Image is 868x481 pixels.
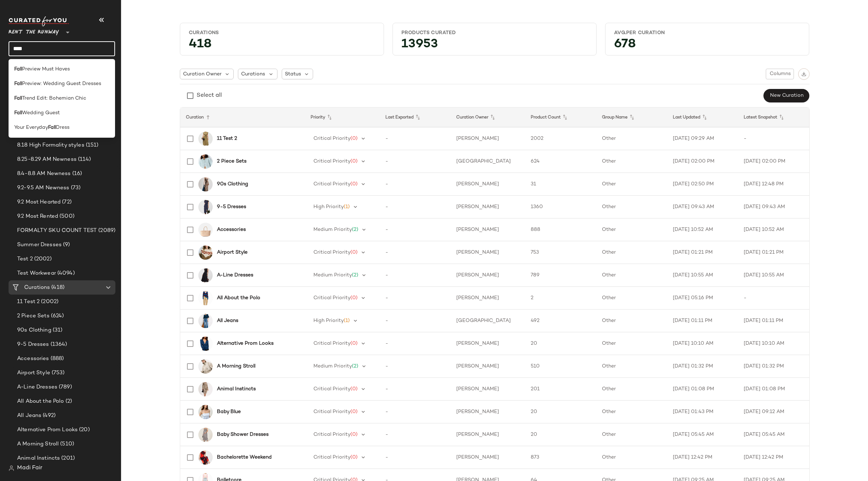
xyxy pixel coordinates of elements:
img: TNT332.jpg [198,268,213,282]
span: All About the Polo [17,397,64,406]
span: (1) [344,318,350,323]
span: Curation Owner [183,70,222,78]
td: [PERSON_NAME] [451,127,525,150]
span: Alternative Prom Looks [17,426,78,434]
td: [DATE] 01:11 PM [738,310,809,332]
td: 20 [525,423,596,446]
span: Madi Fair [17,464,42,472]
td: - [380,401,451,423]
td: 624 [525,150,596,173]
b: A Morning Stroll [217,363,255,370]
th: Group Name [596,107,667,127]
img: CLUB239.jpg [198,405,213,419]
img: SAB44.jpg [198,337,213,351]
img: LEJ23.jpg [198,154,213,169]
td: - [380,127,451,150]
span: (16) [71,170,82,178]
span: (492) [41,412,56,420]
span: Preview Must Haves [22,65,70,73]
td: [DATE] 01:08 PM [738,378,809,401]
th: Last Updated [667,107,738,127]
span: (2) [64,397,72,406]
td: - [380,150,451,173]
b: 90s Clothing [217,180,248,188]
td: [DATE] 01:21 PM [738,241,809,264]
td: [DATE] 01:21 PM [667,241,738,264]
span: New Curation [769,93,803,99]
td: - [380,264,451,287]
td: [PERSON_NAME] [451,241,525,264]
span: All Jeans [17,412,41,420]
span: 8.18 High Formality styles [17,141,84,149]
b: Baby Blue [217,408,241,416]
span: (2089) [97,227,115,235]
td: Other [596,196,667,218]
span: (2) [352,227,358,232]
td: [DATE] 12:42 PM [667,446,738,469]
span: (0) [350,159,358,164]
span: (0) [350,341,358,346]
td: [DATE] 10:52 AM [667,218,738,241]
td: [PERSON_NAME] [451,196,525,218]
div: Products Curated [401,30,588,36]
span: Dress [56,124,69,131]
b: 2 Piece Sets [217,158,246,165]
td: 753 [525,241,596,264]
td: [PERSON_NAME] [451,423,525,446]
td: - [380,196,451,218]
span: Critical Priority [313,341,350,346]
td: 789 [525,264,596,287]
td: - [380,310,451,332]
td: 873 [525,446,596,469]
span: Rent the Runway [9,24,59,37]
span: A-Line Dresses [17,383,57,391]
span: (789) [57,383,72,391]
th: Curation [180,107,305,127]
b: Accessories [217,226,246,233]
span: Critical Priority [313,432,350,437]
td: - [380,241,451,264]
td: [PERSON_NAME] [451,287,525,310]
td: - [380,446,451,469]
b: Fall [14,80,22,88]
span: Critical Priority [313,181,350,187]
div: Select all [197,91,222,100]
span: Critical Priority [313,136,350,141]
span: High Priority [313,204,344,210]
td: Other [596,378,667,401]
td: [DATE] 09:43 AM [738,196,809,218]
span: 9.2 Most Hearted [17,198,61,206]
td: [DATE] 10:52 AM [738,218,809,241]
td: [DATE] 02:00 PM [738,150,809,173]
td: - [380,218,451,241]
td: Other [596,287,667,310]
b: Bachelorette Weekend [217,454,272,461]
td: - [380,355,451,378]
td: [DATE] 05:16 PM [667,287,738,310]
span: (2002) [40,298,58,306]
span: Accessories [17,355,49,363]
span: (0) [350,250,358,255]
td: Other [596,173,667,196]
th: Last Exported [380,107,451,127]
td: [DATE] 02:50 PM [667,173,738,196]
td: [PERSON_NAME] [451,332,525,355]
td: 510 [525,355,596,378]
td: [DATE] 05:45 AM [738,423,809,446]
b: Fall [14,109,22,117]
td: - [380,423,451,446]
img: DGD2.jpg [198,223,213,237]
td: [DATE] 10:10 AM [667,332,738,355]
span: 9.2 Most Rented [17,212,58,221]
td: Other [596,150,667,173]
span: (31) [51,326,63,334]
span: Critical Priority [313,409,350,414]
td: [DATE] 01:32 PM [738,355,809,378]
td: [DATE] 09:29 AM [667,127,738,150]
span: (1364) [49,340,67,349]
img: SD22.jpg [198,359,213,374]
span: (0) [350,386,358,392]
th: Product Count [525,107,596,127]
td: [DATE] 01:43 PM [667,401,738,423]
span: Critical Priority [313,455,350,460]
